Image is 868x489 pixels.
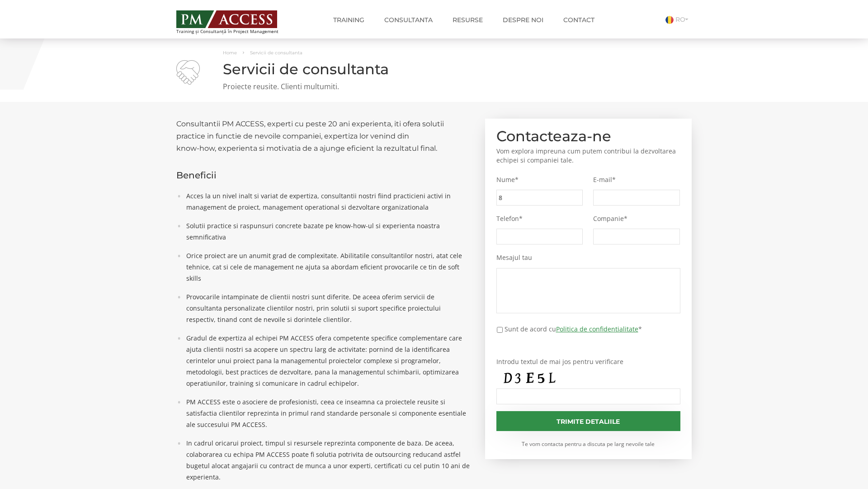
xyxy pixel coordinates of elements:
li: PM ACCESS este o asociere de profesionisti, ceea ce inseamna ca proiectele reusite si satisfactia... [182,396,472,430]
label: E-mail [593,176,680,184]
a: Training [326,11,371,29]
label: Telefon [496,215,583,223]
a: Despre noi [496,11,550,29]
a: Contact [557,11,601,29]
a: Consultanta [377,11,439,29]
a: Resurse [446,11,490,29]
li: Provocarile intampinate de clientii nostri sunt diferite. De aceea oferim servicii de consultanta... [182,291,472,325]
a: Politica de confidentialitate [556,325,638,333]
img: Romana [665,16,674,24]
span: Training și Consultanță în Project Management [176,29,295,34]
h3: Beneficii [176,170,472,180]
li: Gradul de expertiza al echipei PM ACCESS ofera competente specifice complementare care ajuta clie... [182,332,472,389]
li: Acces la un nivel inalt si variat de expertiza, consultantii nostri fiind practicieni activi in m... [182,190,472,213]
label: Introdu textul de mai jos pentru verificare [496,358,681,366]
label: Nume [496,176,583,184]
label: Mesajul tau [496,254,681,262]
a: RO [665,15,692,24]
h1: Servicii de consultanta [176,61,692,77]
label: Companie [593,215,680,223]
p: Proiecte reusite. Clienti multumiti. [176,81,692,92]
p: Vom explora impreuna cum putem contribui la dezvoltarea echipei si companiei tale. [496,147,681,165]
li: In cadrul oricarui proiect, timpul si resursele reprezinta componente de baza. De aceea, colabora... [182,437,472,483]
img: Servicii de consultanta [176,60,200,85]
h2: Consultantii PM ACCESS, experti cu peste 20 ani experienta, iti ofera solutii practice in functie... [176,118,472,154]
li: Orice proiect are un anumit grad de complexitate. Abilitatile consultantilor nostri, atat cele te... [182,250,472,284]
img: PM ACCESS - Echipa traineri si consultanti certificati PMP: Narciss Popescu, Mihai Olaru, Monica ... [176,10,277,28]
span: Servicii de consultanta [250,50,302,56]
label: Sunt de acord cu * [505,324,642,334]
input: Trimite detaliile [496,411,681,431]
a: Home [223,50,237,56]
small: Te vom contacta pentru a discuta pe larg nevoile tale [496,440,681,448]
li: Solutii practice si raspunsuri concrete bazate pe know-how-ul si experienta noastra semnificativa [182,220,472,243]
h2: Contacteaza-ne [496,130,681,142]
a: Training și Consultanță în Project Management [176,8,295,34]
